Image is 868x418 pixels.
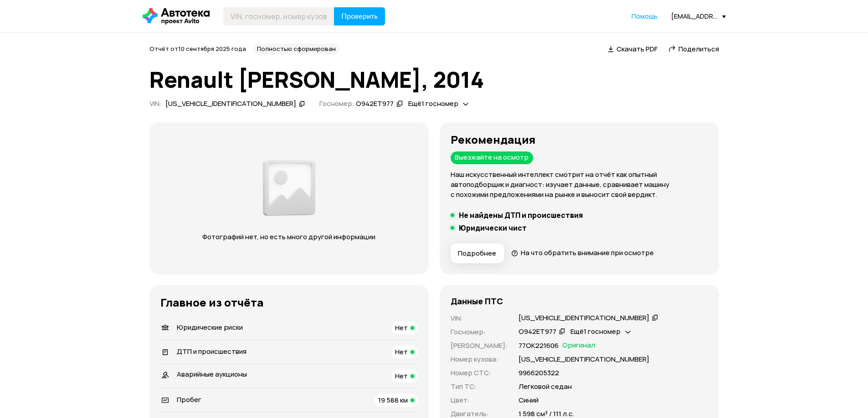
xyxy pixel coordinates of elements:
[511,248,654,257] a: На что обратить внимание при осмотре
[395,371,408,381] span: Нет
[451,368,508,378] p: Номер СТС :
[177,322,243,332] span: Юридические риски
[678,44,719,54] span: Поделиться
[458,249,496,258] span: Подробнее
[177,369,247,379] span: Аварийные аукционы
[519,368,559,378] p: 9966205322
[570,327,621,336] span: Ещё 1 госномер
[451,296,503,306] h4: Данные ПТС
[160,296,418,309] h3: Главное из отчёта
[451,341,508,351] p: [PERSON_NAME] :
[451,382,508,392] p: Тип ТС :
[519,327,556,337] div: О942ЕТ977
[395,347,408,357] span: Нет
[451,243,504,263] button: Подробнее
[451,395,508,405] p: Цвет :
[459,223,527,232] h5: Юридически чист
[451,170,708,200] p: Наш искусственный интеллект смотрит на отчёт как опытный автоподборщик и диагност: изучает данные...
[451,327,508,337] p: Госномер :
[149,67,719,92] h1: Renault [PERSON_NAME], 2014
[194,232,385,242] p: Фотографий нет, но есть много другой информации
[149,45,246,53] span: Отчёт от 10 сентября 2025 года
[253,44,339,55] div: Полностью сформирован
[177,347,247,356] span: ДТП и происшествия
[668,44,719,54] a: Поделиться
[519,341,559,351] p: 77ОК221606
[451,133,708,146] h3: Рекомендация
[395,323,408,332] span: Нет
[459,211,583,220] h5: Не найдены ДТП и происшествия
[165,99,296,109] div: [US_VEHICLE_IDENTIFICATION_NUMBER]
[616,44,657,54] span: Скачать PDF
[260,155,318,221] img: d89e54fb62fcf1f0.png
[562,341,595,351] span: Оригинал
[223,7,334,25] input: VIN, госномер, номер кузова
[671,12,726,20] div: [EMAIL_ADDRESS][DOMAIN_NAME]
[378,395,408,405] span: 19 588 км
[519,313,649,323] div: [US_VEHICLE_IDENTIFICATION_NUMBER]
[519,395,539,405] p: Синий
[177,395,201,404] span: Пробег
[632,12,657,21] a: Помощь
[319,99,354,108] span: Госномер:
[451,354,508,364] p: Номер кузова :
[632,12,657,20] span: Помощь
[608,44,657,54] a: Скачать PDF
[334,7,385,25] button: Проверить
[408,99,458,108] span: Ещё 1 госномер
[451,151,533,164] div: Выезжайте на осмотр
[341,13,378,20] span: Проверить
[451,313,508,323] p: VIN :
[356,99,394,109] div: О942ЕТ977
[519,354,649,364] p: [US_VEHICLE_IDENTIFICATION_NUMBER]
[521,248,654,257] span: На что обратить внимание при осмотре
[519,382,572,392] p: Легковой седан
[149,99,162,108] span: VIN :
